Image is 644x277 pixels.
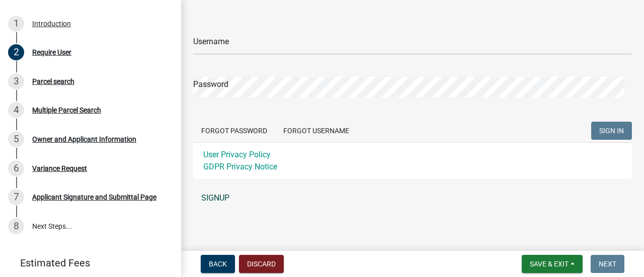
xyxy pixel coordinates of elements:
[8,189,24,205] div: 7
[8,160,24,176] div: 6
[8,253,165,273] a: Estimated Fees
[32,194,156,201] div: Applicant Signature and Submittal Page
[209,260,227,268] span: Back
[8,16,24,32] div: 1
[203,150,271,159] a: User Privacy Policy
[32,165,87,172] div: Variance Request
[8,131,24,147] div: 5
[8,73,24,89] div: 3
[8,44,24,60] div: 2
[201,255,235,273] button: Back
[522,255,583,273] button: Save & Exit
[193,122,275,140] button: Forgot Password
[8,102,24,118] div: 4
[32,136,136,143] div: Owner and Applicant Information
[193,188,632,208] a: SIGNUP
[591,122,632,140] button: SIGN IN
[599,260,616,268] span: Next
[32,78,74,85] div: Parcel search
[599,127,624,135] span: SIGN IN
[32,107,101,114] div: Multiple Parcel Search
[530,260,569,268] span: Save & Exit
[591,255,624,273] button: Next
[203,162,277,171] a: GDPR Privacy Notice
[32,49,71,56] div: Require User
[239,255,284,273] button: Discard
[275,122,357,140] button: Forgot Username
[8,218,24,234] div: 8
[32,20,71,27] div: Introduction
